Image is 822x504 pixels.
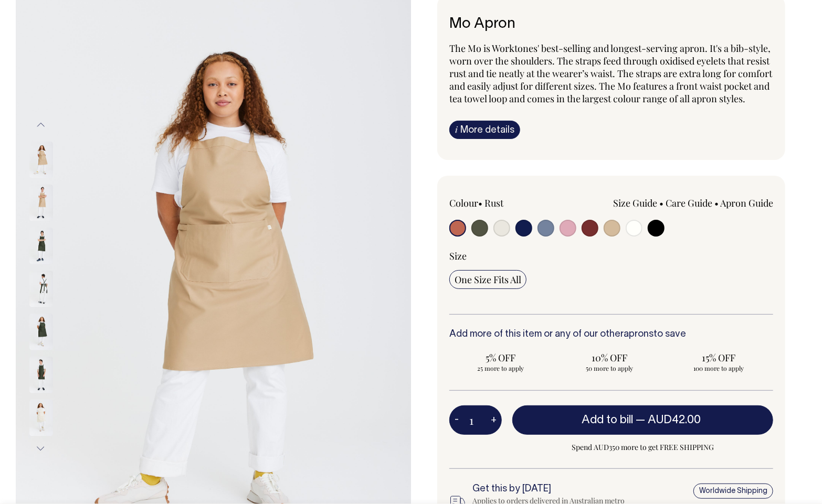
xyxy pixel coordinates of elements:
[449,197,579,209] div: Colour
[472,484,626,495] h6: Get this by [DATE]
[29,228,53,264] img: olive
[714,197,719,209] span: •
[667,348,770,376] input: 15% OFF 100 more to apply
[624,330,654,339] a: aprons
[33,437,49,460] button: Next
[648,415,701,425] span: AUD42.00
[672,364,765,372] span: 100 more to apply
[613,197,657,209] a: Size Guide
[449,270,526,289] input: One Size Fits All
[558,348,661,376] input: 10% OFF 50 more to apply
[29,400,53,436] img: natural
[484,197,503,209] label: Rust
[512,405,773,435] button: Add to bill —AUD42.00
[455,273,521,286] span: One Size Fits All
[29,357,53,393] img: olive
[449,329,773,340] h6: Add more of this item or any of our other to save
[512,441,773,454] span: Spend AUD350 more to get FREE SHIPPING
[666,197,712,209] a: Care Guide
[720,197,773,209] a: Apron Guide
[672,351,765,364] span: 15% OFF
[29,314,53,350] img: olive
[564,351,656,364] span: 10% OFF
[33,113,49,136] button: Previous
[636,415,704,425] span: —
[455,364,547,372] span: 25 more to apply
[29,142,53,178] img: khaki
[29,185,53,221] img: khaki
[486,410,502,431] button: +
[455,124,458,135] span: i
[449,42,772,105] span: The Mo is Worktones' best-selling and longest-serving apron. It's a bib-style, worn over the shou...
[659,197,663,209] span: •
[449,16,773,33] h6: Mo Apron
[478,197,482,209] span: •
[29,271,53,307] img: olive
[582,415,634,425] span: Add to bill
[449,410,464,431] button: -
[564,364,656,372] span: 50 more to apply
[449,121,520,139] a: iMore details
[449,348,552,376] input: 5% OFF 25 more to apply
[449,250,773,262] div: Size
[455,351,547,364] span: 5% OFF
